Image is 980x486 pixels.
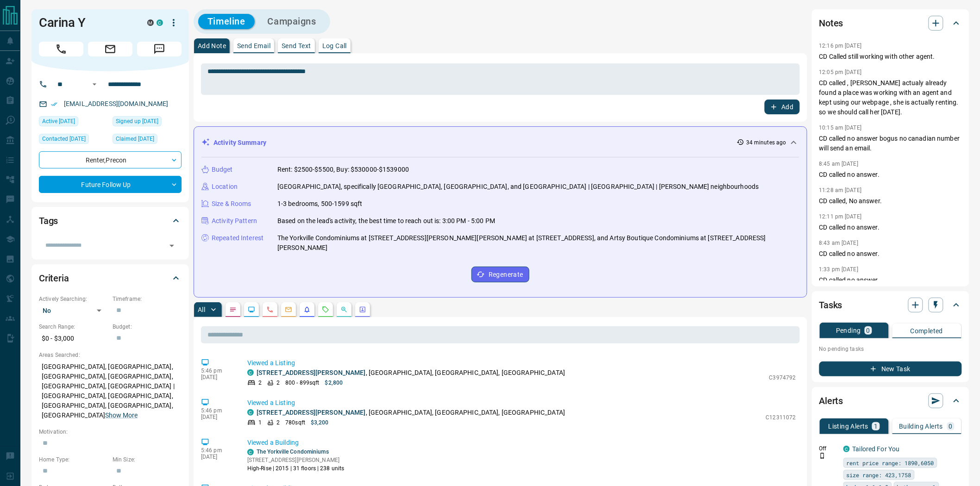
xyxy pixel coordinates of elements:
div: Future Follow Up [39,176,182,193]
p: $3,200 [311,418,329,427]
div: Tasks [819,294,962,316]
p: [GEOGRAPHIC_DATA], specifically [GEOGRAPHIC_DATA], [GEOGRAPHIC_DATA], and [GEOGRAPHIC_DATA] | [GE... [277,182,759,192]
p: Areas Searched: [39,351,182,359]
p: CD called no answer bogus no canadian number will send an email. [819,134,962,153]
a: [STREET_ADDRESS][PERSON_NAME] [257,369,366,376]
p: Send Email [237,43,270,49]
a: [EMAIL_ADDRESS][DOMAIN_NAME] [64,100,169,107]
p: C12311072 [766,413,796,422]
p: Based on the lead's activity, the best time to reach out is: 3:00 PM - 5:00 PM [277,216,495,226]
p: 8:45 am [DATE] [819,161,859,167]
p: Completed [911,328,943,334]
svg: Notes [229,306,237,313]
div: Tue Nov 26 2024 [113,134,182,147]
p: $2,800 [325,379,343,387]
div: No [39,303,108,318]
p: The Yorkville Condominiums at [STREET_ADDRESS][PERSON_NAME][PERSON_NAME] at [STREET_ADDRESS], and... [277,233,799,253]
p: All [198,306,205,313]
span: Signed up [DATE] [116,117,158,126]
button: Open [165,239,178,252]
svg: Requests [322,306,329,313]
p: 2 [258,379,262,387]
svg: Email Verified [51,101,57,107]
button: New Task [819,361,962,376]
span: Claimed [DATE] [116,134,154,143]
p: CD called , [PERSON_NAME] actualy already found a place was working with an agent and kept using ... [819,78,962,117]
p: 2 [276,379,280,387]
h2: Notes [819,16,843,31]
button: Open [89,79,100,90]
svg: Agent Actions [359,306,366,313]
p: 8:43 am [DATE] [819,240,859,246]
div: Alerts [819,390,962,412]
p: 1 [874,423,878,430]
p: Log Call [322,43,347,49]
span: Call [39,42,83,56]
a: The Yorkville Condominiums [257,449,329,455]
div: Renter , Precon [39,151,182,168]
span: rent price range: 1890,6050 [847,458,934,467]
p: Size & Rooms [212,199,251,209]
p: 1 [258,418,262,427]
p: 1:33 pm [DATE] [819,266,859,273]
h2: Alerts [819,393,843,408]
svg: Listing Alerts [303,306,311,313]
p: 5:46 pm [201,407,233,414]
button: Regenerate [471,267,529,282]
p: CD called no answer. [819,249,962,259]
span: Email [88,42,132,56]
p: Location [212,182,238,192]
p: Send Text [282,43,311,49]
h2: Tasks [819,298,842,312]
p: 1-3 bedrooms, 500-1599 sqft [277,199,363,209]
p: 34 minutes ago [746,138,786,147]
div: condos.ca [247,369,254,376]
div: Tue Aug 12 2025 [39,116,108,129]
svg: Opportunities [340,306,348,313]
div: mrloft.ca [147,19,154,26]
div: condos.ca [843,446,850,452]
p: Building Alerts [899,423,943,430]
div: Criteria [39,267,182,289]
p: C3974792 [769,374,796,382]
svg: Push Notification Only [819,453,826,459]
p: 780 sqft [285,418,305,427]
span: Message [137,42,182,56]
p: 0 [949,423,953,430]
p: Budget [212,165,233,174]
a: Tailored For You [853,445,900,453]
p: Activity Summary [214,138,266,148]
p: [GEOGRAPHIC_DATA], [GEOGRAPHIC_DATA], [GEOGRAPHIC_DATA], [GEOGRAPHIC_DATA], [GEOGRAPHIC_DATA], [G... [39,359,182,423]
p: Listing Alerts [829,423,869,430]
p: 10:15 am [DATE] [819,125,862,131]
p: 5:46 pm [201,447,233,454]
p: Repeated Interest [212,233,264,243]
p: Off [819,444,838,453]
p: Pending [836,327,861,334]
p: Motivation: [39,428,182,436]
p: CD called, No answer. [819,196,962,206]
p: $0 - $3,000 [39,331,108,346]
p: High-Rise | 2015 | 31 floors | 238 units [247,464,345,473]
div: Activity Summary34 minutes ago [201,134,799,151]
button: Add [765,100,800,114]
div: Thu Feb 27 2025 [39,134,108,147]
p: [DATE] [201,414,233,420]
p: 12:11 pm [DATE] [819,213,862,220]
p: 11:28 am [DATE] [819,187,862,193]
p: , [GEOGRAPHIC_DATA], [GEOGRAPHIC_DATA], [GEOGRAPHIC_DATA] [257,408,565,417]
svg: Emails [285,306,292,313]
a: [STREET_ADDRESS][PERSON_NAME] [257,409,366,416]
p: 12:16 pm [DATE] [819,43,862,49]
p: Rent: $2500-$5500, Buy: $530000-$1539000 [277,165,409,174]
button: Campaigns [258,14,326,29]
h2: Tags [39,213,58,228]
div: condos.ca [247,449,254,455]
span: size range: 423,1758 [847,470,911,480]
svg: Lead Browsing Activity [248,306,255,313]
p: 2 [276,418,280,427]
div: Sun Jan 29 2023 [113,116,182,129]
p: CD Called still working with other agent. [819,52,962,62]
svg: Calls [266,306,274,313]
h1: Carina Y [39,15,133,30]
